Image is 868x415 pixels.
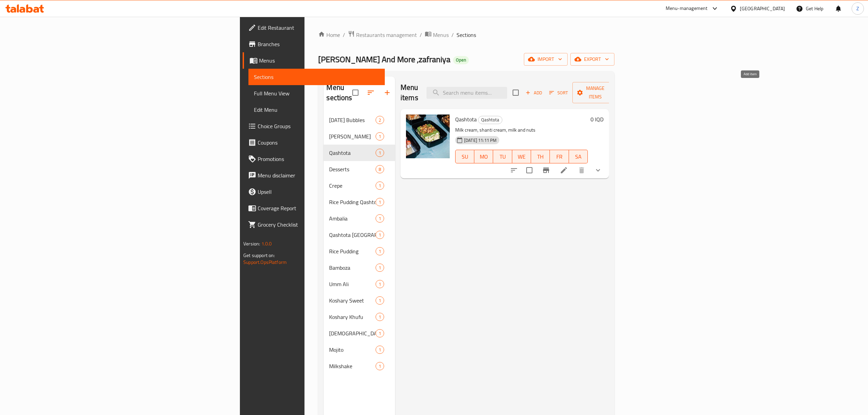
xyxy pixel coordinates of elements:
[329,296,375,305] span: Koshary Sweet
[243,200,385,216] a: Coverage Report
[258,171,379,179] span: Menu disclaimer
[329,132,375,140] span: [PERSON_NAME]
[496,152,509,162] span: TU
[376,183,384,189] span: 1
[376,132,384,140] div: items
[363,84,379,101] span: Sort sections
[512,150,531,163] button: WE
[550,150,569,163] button: FR
[740,5,785,12] div: [GEOGRAPHIC_DATA]
[324,292,395,309] div: Koshary Sweet1
[453,56,469,64] div: Open
[572,152,585,162] span: SA
[376,165,384,173] div: items
[259,56,379,65] span: Menus
[324,145,395,161] div: Qashtota1
[508,85,523,100] span: Select section
[329,214,375,223] div: Ambalia
[376,297,384,304] span: 1
[324,325,395,342] div: [DEMOGRAPHIC_DATA] Abu Hawl1
[356,31,417,39] span: Restaurants management
[433,31,449,39] span: Menus
[324,194,395,210] div: Rice Pudding Qashtota1
[324,128,395,145] div: [PERSON_NAME]1
[376,313,384,321] div: items
[248,69,385,85] a: Sections
[329,264,375,272] span: Bamboza
[515,152,528,162] span: WE
[570,53,614,66] button: export
[401,82,418,103] h2: Menu items
[254,106,379,114] span: Edit Menu
[376,215,384,222] span: 1
[524,53,568,66] button: import
[534,152,547,162] span: TH
[324,358,395,374] div: Milkshake1
[329,182,375,190] div: Crepe
[376,232,384,238] span: 1
[376,329,384,337] div: items
[477,152,490,162] span: MO
[348,85,363,100] span: Select all sections
[376,265,384,271] span: 1
[258,138,379,147] span: Coupons
[243,239,260,248] span: Version:
[258,24,379,32] span: Edit Restaurant
[258,122,379,130] span: Choice Groups
[329,313,375,321] div: Koshary Khufu
[248,102,385,118] a: Edit Menu
[455,150,474,163] button: SU
[329,132,375,140] div: Al Ghurqana
[376,166,384,173] span: 8
[529,55,562,64] span: import
[376,117,384,123] span: 2
[376,281,384,287] span: 1
[569,150,588,163] button: SA
[376,362,384,370] div: items
[594,166,602,174] svg: Show Choices
[376,346,384,354] div: items
[376,198,384,206] div: items
[376,133,384,140] span: 1
[329,329,375,337] span: [DEMOGRAPHIC_DATA] Abu Hawl
[243,36,385,52] a: Branches
[324,276,395,292] div: Umm Ali1
[324,259,395,276] div: Bamboza1
[525,89,543,97] span: Add
[243,251,275,260] span: Get support on:
[324,227,395,243] div: Qashtota [GEOGRAPHIC_DATA]1
[376,248,384,255] span: 1
[666,4,708,13] div: Menu-management
[329,116,375,124] div: Pola Bubbles
[329,149,375,157] div: Qashtota
[329,165,375,173] span: Desserts
[376,280,384,288] div: items
[545,88,572,98] span: Sort items
[406,115,450,158] img: Qashtota
[538,162,554,178] button: Branch-specific-item
[531,150,550,163] button: TH
[258,40,379,48] span: Branches
[576,55,609,64] span: export
[376,363,384,370] span: 1
[329,116,375,124] span: [DATE] Bubbles
[324,309,395,325] div: Koshary Khufu1
[243,184,385,200] a: Upsell
[590,162,606,178] button: show more
[856,5,859,12] span: Z
[376,182,384,190] div: items
[455,114,477,124] span: Qashtota
[243,134,385,151] a: Coupons
[329,231,375,239] span: Qashtota [GEOGRAPHIC_DATA]
[324,342,395,358] div: Mojito1
[243,216,385,233] a: Grocery Checklist
[376,296,384,305] div: items
[493,150,512,163] button: TU
[461,137,499,144] span: [DATE] 11:11 PM
[243,52,385,69] a: Menus
[261,239,272,248] span: 1.0.0
[329,346,375,354] span: Mojito
[376,347,384,353] span: 1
